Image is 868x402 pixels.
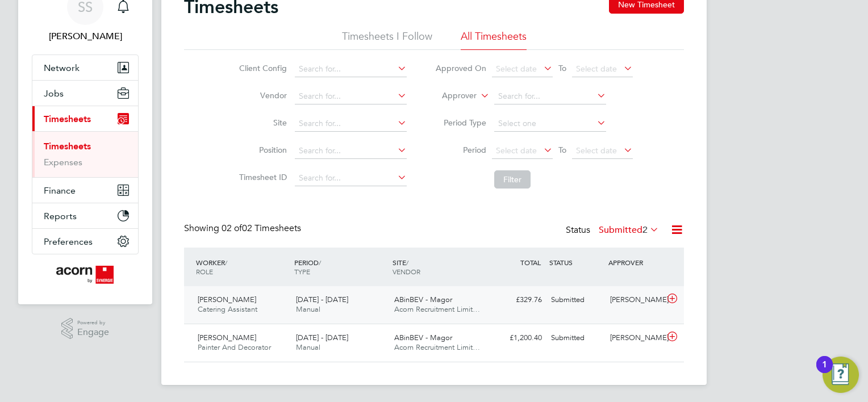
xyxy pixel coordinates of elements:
input: Search for... [295,89,407,104]
label: Timesheet ID [236,172,287,182]
label: Vendor [236,90,287,101]
button: Open Resource Center, 1 new notification [823,357,859,393]
span: ROLE [196,267,213,276]
span: Powered by [77,318,109,328]
span: Sally Smith [32,30,139,43]
span: 02 Timesheets [222,223,301,234]
div: Showing [184,223,303,235]
span: [PERSON_NAME] [198,333,256,342]
span: / [319,258,321,267]
div: Submitted [546,329,606,347]
span: VENDOR [393,267,420,276]
input: Search for... [295,143,407,159]
li: Timesheets I Follow [342,30,432,50]
label: Period Type [435,118,486,128]
span: Manual [296,342,320,352]
label: Submitted [599,224,659,236]
button: Network [32,55,138,80]
span: Select date [576,64,617,74]
span: Painter And Decorator [198,342,271,352]
span: ABinBEV - Magor [394,295,452,304]
label: Period [435,145,486,155]
span: To [555,143,570,157]
span: Manual [296,304,320,314]
button: Jobs [32,81,138,106]
span: Catering Assistant [198,304,257,314]
div: Status [566,223,661,238]
span: Select date [496,145,537,156]
span: [DATE] - [DATE] [296,333,348,342]
span: Select date [576,145,617,156]
span: Acorn Recruitment Limit… [394,342,480,352]
label: Approved On [435,63,486,73]
a: Go to home page [32,266,139,284]
input: Search for... [295,116,407,132]
div: Timesheets [32,131,138,177]
span: Timesheets [44,114,91,124]
span: 02 of [222,223,242,234]
span: / [406,258,408,267]
button: Timesheets [32,106,138,131]
div: APPROVER [606,252,665,273]
span: Acorn Recruitment Limit… [394,304,480,314]
label: Position [236,145,287,155]
a: Expenses [44,157,82,167]
span: / [225,258,227,267]
span: Network [44,62,80,73]
input: Search for... [295,170,407,186]
div: £329.76 [487,291,546,309]
span: ABinBEV - Magor [394,333,452,342]
span: Preferences [44,236,93,247]
a: Timesheets [44,141,91,152]
input: Select one [494,116,606,132]
div: WORKER [193,252,291,282]
input: Search for... [494,89,606,104]
div: [PERSON_NAME] [606,291,665,309]
span: Select date [496,64,537,74]
span: Finance [44,185,76,196]
div: £1,200.40 [487,329,546,347]
div: STATUS [546,252,606,273]
button: Preferences [32,229,138,254]
input: Search for... [295,61,407,77]
span: Jobs [44,88,64,99]
img: acornpeople-logo-retina.png [56,266,115,284]
div: [PERSON_NAME] [606,329,665,347]
span: To [555,61,570,76]
div: Submitted [546,291,606,309]
div: PERIOD [291,252,390,282]
button: Filter [494,170,531,189]
span: Reports [44,211,77,221]
span: TYPE [294,267,310,276]
label: Approver [425,90,477,102]
label: Client Config [236,63,287,73]
button: Reports [32,203,138,228]
a: Powered byEngage [61,318,110,340]
span: [PERSON_NAME] [198,295,256,304]
div: SITE [390,252,488,282]
span: TOTAL [520,258,541,267]
button: Finance [32,178,138,203]
span: [DATE] - [DATE] [296,295,348,304]
span: Engage [77,328,109,337]
span: 2 [642,224,648,236]
div: 1 [822,365,827,379]
label: Site [236,118,287,128]
li: All Timesheets [461,30,527,50]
